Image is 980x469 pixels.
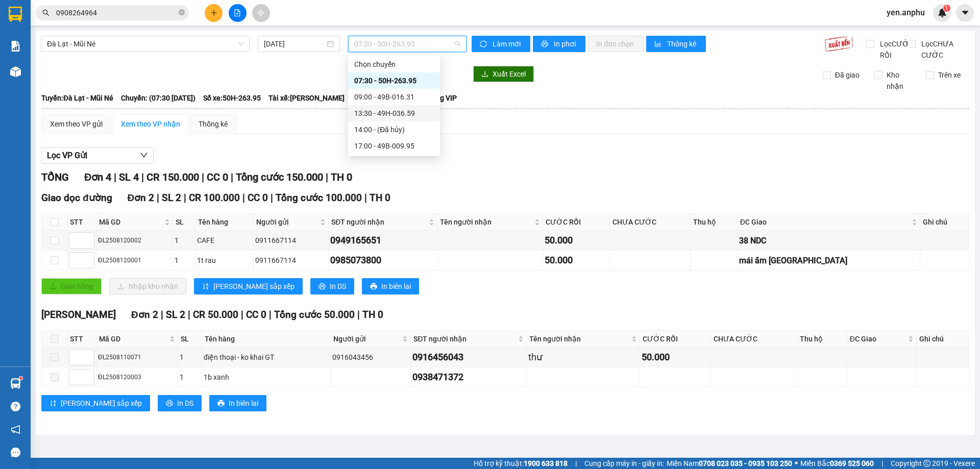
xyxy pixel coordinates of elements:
img: solution-icon [10,41,21,52]
span: yen.anphu [878,6,933,19]
button: In đơn chọn [588,36,644,52]
div: 50.000 [642,350,709,364]
button: plus [205,4,223,22]
div: mái ấm [GEOGRAPHIC_DATA] [739,254,918,267]
span: close-circle [179,9,185,15]
span: Thống kê [667,38,698,50]
span: Số xe: 50H-263.95 [203,92,261,104]
span: Cung cấp máy in - giấy in: [584,458,664,469]
button: printerIn phơi [533,36,585,52]
th: CƯỚC RỒI [543,214,610,231]
button: printerIn DS [158,395,202,411]
span: Giao dọc đường [41,192,112,204]
div: 0911667114 [255,255,327,266]
b: Tuyến: Đà Lạt - Mũi Né [41,94,113,102]
span: Đà Lạt - Mũi Né [47,36,243,52]
span: | [161,309,163,320]
button: printerIn DS [310,278,354,294]
span: | [881,458,883,469]
span: [PERSON_NAME] [41,309,116,320]
span: Kho nhận [883,69,918,92]
span: | [202,171,204,183]
span: down [140,151,148,159]
input: Tìm tên, số ĐT hoặc mã đơn [56,7,177,18]
span: [PERSON_NAME] sắp xếp [61,398,142,409]
span: SL 2 [162,192,181,204]
div: ĐL2508120003 [98,373,176,382]
div: CAFE [197,235,252,246]
input: 12/08/2025 [264,38,325,50]
strong: 1900 633 818 [524,459,568,467]
th: Thu hộ [691,214,737,231]
span: sort-ascending [202,283,209,291]
span: 07:30 - 50H-263.95 [354,36,460,52]
td: ĐL2508120003 [96,367,178,387]
div: điện thoại - ko khai GT [204,352,329,363]
span: Lọc VP Gửi [47,149,87,162]
span: Trên xe [934,69,965,81]
div: 1b xanh [204,372,329,383]
span: | [357,309,360,320]
th: CHƯA CƯỚC [711,331,797,348]
span: SĐT người nhận [331,216,427,228]
div: 38 NDC [739,234,918,247]
span: Làm mới [493,38,522,50]
div: 0985073800 [330,253,435,267]
div: thư [528,350,638,364]
button: Lọc VP Gửi [41,147,154,164]
span: | [269,309,272,320]
div: ĐL2508110071 [98,353,176,362]
div: 13:30 - 49H-036.59 [354,108,434,119]
span: In phơi [554,38,577,50]
span: In DS [177,398,193,409]
span: caret-down [961,8,970,17]
div: 50.000 [545,253,608,267]
span: TH 0 [331,171,352,183]
span: ĐC Giao [740,216,910,228]
span: SL 4 [119,171,139,183]
td: 0938471372 [411,367,527,387]
span: SĐT người nhận [413,333,516,344]
span: printer [541,40,550,48]
span: CR 150.000 [146,171,199,183]
span: Tên người nhận [529,333,629,344]
img: warehouse-icon [10,378,21,389]
td: thư [527,348,640,367]
span: printer [370,283,377,291]
div: 17:00 - 49B-009.95 [354,140,434,152]
button: sort-ascending[PERSON_NAME] sắp xếp [194,278,303,294]
span: close-circle [179,8,185,18]
span: | [188,309,190,320]
span: Lọc CƯỚC RỒI [876,38,915,61]
th: STT [67,214,96,231]
span: In DS [330,281,346,292]
span: Người gửi [256,216,318,228]
button: downloadNhập kho nhận [109,278,186,294]
span: Đơn 2 [128,192,155,204]
div: 1 [175,255,193,266]
span: plus [210,9,217,16]
span: CR 50.000 [193,309,238,320]
span: | [271,192,273,204]
span: | [114,171,116,183]
th: Ghi chú [920,214,969,231]
span: | [157,192,159,204]
th: SL [178,331,202,348]
td: 0916456043 [411,348,527,367]
span: Mã GD [99,333,167,344]
div: 1t rau [197,255,252,266]
button: sort-ascending[PERSON_NAME] sắp xếp [41,395,150,411]
td: ĐL2508120002 [96,231,173,251]
button: caret-down [956,4,974,22]
strong: 0708 023 035 - 0935 103 250 [699,459,792,467]
div: 14:00 - (Đã hủy) [354,124,434,135]
span: | [141,171,144,183]
span: Đã giao [831,69,864,81]
img: logo-vxr [9,7,22,22]
span: CC 0 [207,171,228,183]
span: Miền Bắc [800,458,874,469]
span: TH 0 [362,309,383,320]
span: question-circle [11,402,20,411]
span: CC 0 [248,192,268,204]
button: downloadXuất Excel [473,66,534,82]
